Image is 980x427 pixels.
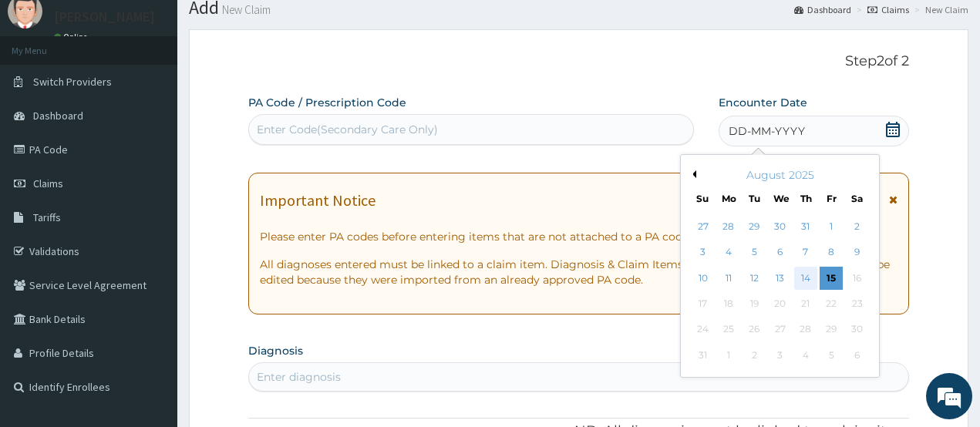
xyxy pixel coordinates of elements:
div: Not available Monday, August 25th, 2025 [717,318,740,341]
span: Tariffs [33,210,61,224]
h1: Important Notice [260,192,375,209]
div: Not available Sunday, August 17th, 2025 [691,292,714,315]
div: Not available Wednesday, August 20th, 2025 [768,292,791,315]
span: Switch Providers [33,75,112,89]
div: Not available Thursday, August 21st, 2025 [794,292,817,315]
div: Not available Tuesday, August 19th, 2025 [743,292,766,315]
div: Fr [825,192,838,205]
div: Not available Tuesday, September 2nd, 2025 [743,344,766,367]
div: Not available Thursday, August 28th, 2025 [794,318,817,341]
div: Not available Thursday, September 4th, 2025 [794,344,817,367]
div: Choose Tuesday, August 5th, 2025 [743,241,766,264]
div: Choose Thursday, August 7th, 2025 [794,241,817,264]
a: Online [54,32,91,42]
div: Choose Thursday, July 31st, 2025 [794,215,817,238]
div: Tu [747,192,760,205]
div: Choose Sunday, July 27th, 2025 [691,215,714,238]
div: Choose Friday, August 1st, 2025 [820,215,843,238]
div: Not available Sunday, August 31st, 2025 [691,344,714,367]
div: Choose Sunday, August 3rd, 2025 [691,241,714,264]
div: We [773,192,786,205]
div: Choose Monday, August 4th, 2025 [717,241,740,264]
div: Choose Thursday, August 14th, 2025 [794,267,817,290]
div: Not available Wednesday, August 27th, 2025 [768,318,791,341]
div: Choose Friday, August 8th, 2025 [820,241,843,264]
div: Enter Code(Secondary Care Only) [257,122,438,137]
div: Not available Friday, August 29th, 2025 [820,318,843,341]
p: Please enter PA codes before entering items that are not attached to a PA code [260,229,898,244]
div: Not available Sunday, August 24th, 2025 [691,318,714,341]
div: Choose Tuesday, July 29th, 2025 [743,215,766,238]
div: Su [695,192,709,205]
img: d_794563401_company_1708531726252_794563401 [29,77,62,116]
span: Claims [33,177,63,190]
span: We're online! [89,120,213,276]
div: Choose Saturday, August 9th, 2025 [845,241,868,264]
div: Choose Friday, August 15th, 2025 [820,267,843,290]
a: Claims [867,3,909,16]
label: Encounter Date [719,95,807,110]
div: Choose Monday, August 11th, 2025 [717,267,740,290]
div: Choose Wednesday, August 13th, 2025 [768,267,791,290]
div: Choose Sunday, August 10th, 2025 [691,267,714,290]
span: DD-MM-YYYY [729,123,805,139]
div: Th [799,192,812,205]
div: Choose Wednesday, August 6th, 2025 [768,241,791,264]
textarea: Type your message and hit 'Enter' [8,273,294,327]
div: Not available Saturday, August 30th, 2025 [845,318,868,341]
div: Not available Tuesday, August 26th, 2025 [743,318,766,341]
button: Previous Month [689,170,696,178]
a: Dashboard [794,3,851,16]
div: Not available Saturday, September 6th, 2025 [845,344,868,367]
div: Mo [722,192,735,205]
div: Not available Saturday, August 23rd, 2025 [845,292,868,315]
div: Choose Monday, July 28th, 2025 [717,215,740,238]
div: Not available Monday, August 18th, 2025 [717,292,740,315]
p: Step 2 of 2 [248,53,910,70]
div: Not available Wednesday, September 3rd, 2025 [768,344,791,367]
p: [PERSON_NAME] [54,10,155,24]
span: Dashboard [33,109,83,123]
div: Enter diagnosis [257,369,341,385]
div: Choose Wednesday, July 30th, 2025 [768,215,791,238]
label: Diagnosis [248,343,303,358]
label: PA Code / Prescription Code [248,95,406,110]
div: Not available Friday, September 5th, 2025 [820,344,843,367]
div: August 2025 [687,167,873,183]
div: month 2025-08 [690,214,870,368]
div: Chat with us now [80,86,259,106]
div: Not available Saturday, August 16th, 2025 [845,267,868,290]
div: Not available Friday, August 22nd, 2025 [820,292,843,315]
p: All diagnoses entered must be linked to a claim item. Diagnosis & Claim Items that are visible bu... [260,257,898,287]
small: New Claim [219,4,271,15]
div: Sa [850,192,864,205]
div: Not available Monday, September 1st, 2025 [717,344,740,367]
div: Minimize live chat window [253,8,290,45]
div: Choose Saturday, August 2nd, 2025 [845,215,868,238]
li: New Claim [911,3,968,16]
div: Choose Tuesday, August 12th, 2025 [743,267,766,290]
